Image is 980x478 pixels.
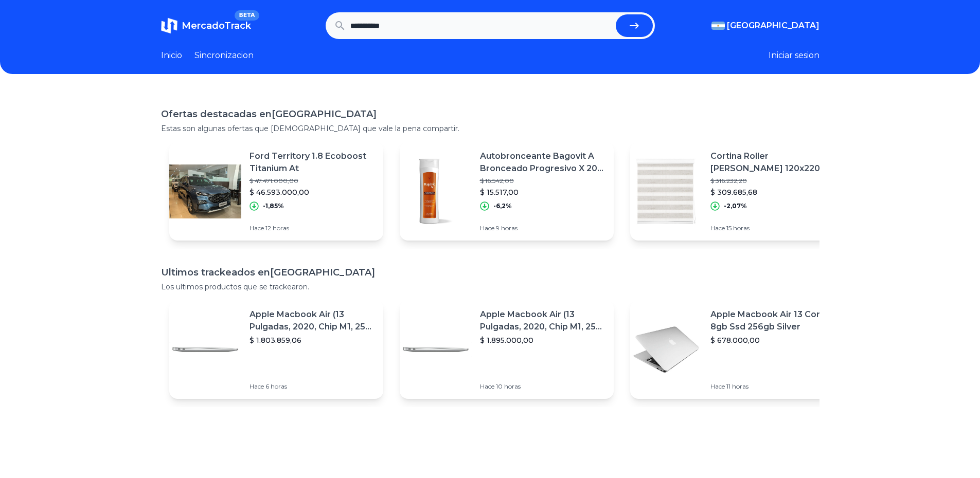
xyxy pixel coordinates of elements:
[480,150,605,175] p: Autobronceante Bagovit A Bronceado Progresivo X 200 Gr
[480,335,605,345] p: $ 1.895.000,00
[769,49,819,62] button: Iniciar sesion
[161,265,819,280] h1: Ultimos trackeados en [GEOGRAPHIC_DATA]
[169,155,241,227] img: Featured image
[400,300,614,399] a: Featured imageApple Macbook Air (13 Pulgadas, 2020, Chip M1, 256 Gb De Ssd, 8 Gb De Ram) - Plata$...
[710,224,836,232] p: Hace 15 horas
[235,10,259,21] span: BETA
[480,308,605,333] p: Apple Macbook Air (13 Pulgadas, 2020, Chip M1, 256 Gb De Ssd, 8 Gb De Ram) - Plata
[161,17,177,34] img: MercadoTrack
[169,314,241,385] img: Featured image
[250,224,375,232] p: Hace 12 horas
[710,150,836,175] p: Cortina Roller [PERSON_NAME] 120x220cm Rollerhoy Vip
[727,20,819,32] span: [GEOGRAPHIC_DATA]
[250,150,375,175] p: Ford Territory 1.8 Ecoboost Titanium At
[400,314,472,385] img: Featured image
[480,187,605,197] p: $ 15.517,00
[630,300,844,399] a: Featured imageApple Macbook Air 13 Core I5 8gb Ssd 256gb Silver$ 678.000,00Hace 11 horas
[710,308,836,333] p: Apple Macbook Air 13 Core I5 8gb Ssd 256gb Silver
[710,382,836,391] p: Hace 11 horas
[630,314,702,385] img: Featured image
[250,308,375,333] p: Apple Macbook Air (13 Pulgadas, 2020, Chip M1, 256 Gb De Ssd, 8 Gb De Ram) - Plata
[250,335,375,345] p: $ 1.803.859,06
[182,20,251,31] span: MercadoTrack
[630,142,844,241] a: Featured imageCortina Roller [PERSON_NAME] 120x220cm Rollerhoy Vip$ 316.232,20$ 309.685,68-2,07%H...
[710,335,836,345] p: $ 678.000,00
[250,187,375,197] p: $ 46.593.000,00
[161,282,819,292] p: Los ultimos productos que se trackearon.
[480,177,605,185] p: $ 16.542,00
[480,382,605,391] p: Hace 10 horas
[250,177,375,185] p: $ 47.471.000,00
[161,17,251,34] a: MercadoTrackBETA
[630,155,702,227] img: Featured image
[710,187,836,197] p: $ 309.685,68
[724,202,747,210] p: -2,07%
[161,123,819,134] p: Estas son algunas ofertas que [DEMOGRAPHIC_DATA] que vale la pena compartir.
[263,202,284,210] p: -1,85%
[400,142,614,241] a: Featured imageAutobronceante Bagovit A Bronceado Progresivo X 200 Gr$ 16.542,00$ 15.517,00-6,2%Ha...
[493,202,512,210] p: -6,2%
[169,142,383,241] a: Featured imageFord Territory 1.8 Ecoboost Titanium At$ 47.471.000,00$ 46.593.000,00-1,85%Hace 12 ...
[711,20,819,32] button: [GEOGRAPHIC_DATA]
[480,224,605,232] p: Hace 9 horas
[169,300,383,399] a: Featured imageApple Macbook Air (13 Pulgadas, 2020, Chip M1, 256 Gb De Ssd, 8 Gb De Ram) - Plata$...
[711,22,725,30] img: Argentina
[161,49,182,62] a: Inicio
[710,177,836,185] p: $ 316.232,20
[161,107,819,121] h1: Ofertas destacadas en [GEOGRAPHIC_DATA]
[400,155,472,227] img: Featured image
[250,382,375,391] p: Hace 6 horas
[194,49,254,62] a: Sincronizacion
